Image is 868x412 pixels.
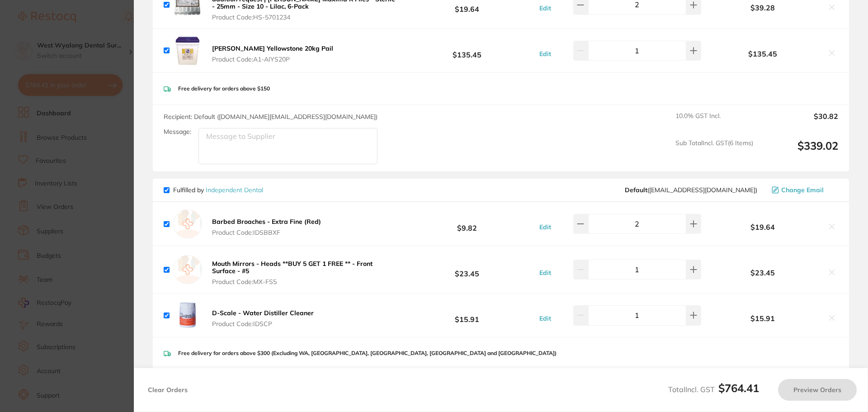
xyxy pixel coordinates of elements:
[400,261,534,278] b: $23.45
[760,139,838,164] output: $339.02
[778,379,857,401] button: Preview Orders
[537,314,554,322] button: Edit
[625,186,757,194] span: orders@independentdental.com.au
[206,186,263,194] a: Independent Dental
[212,14,397,21] span: Product Code: HS-5701234
[164,128,191,136] label: Message:
[212,260,373,275] b: Mouth Mirrors - Heads **BUY 5 GET 1 FREE ** - Front Surface - #5
[209,44,336,63] button: [PERSON_NAME] Yellowstone 20kg Pail Product Code:A1-AIYS20P
[703,50,822,58] b: $135.45
[760,112,838,132] output: $30.82
[703,314,822,322] b: $15.91
[178,350,557,356] p: Free delivery for orders above $300 (Excluding WA, [GEOGRAPHIC_DATA], [GEOGRAPHIC_DATA], [GEOGRAP...
[173,36,202,65] img: bTNkMDh1dw
[537,4,554,12] button: Edit
[178,85,270,92] p: Free delivery for orders above $150
[668,385,759,394] span: Total Incl. GST
[209,260,400,286] button: Mouth Mirrors - Heads **BUY 5 GET 1 FREE ** - Front Surface - #5 Product Code:MX-FS5
[212,320,314,327] span: Product Code: IDSCP
[209,309,316,328] button: D-Scale - Water Distiller Cleaner Product Code:IDSCP
[703,269,822,277] b: $23.45
[675,112,753,132] span: 10.0 % GST Incl.
[173,301,202,330] img: dGVmbnhqMA
[212,44,333,52] b: [PERSON_NAME] Yellowstone 20kg Pail
[212,278,397,285] span: Product Code: MX-FS5
[625,186,647,194] b: Default
[400,307,534,324] b: $15.91
[212,218,321,226] b: Barbed Broaches - Extra Fine (Red)
[703,4,822,12] b: $39.28
[537,269,554,277] button: Edit
[718,381,759,395] b: $764.41
[537,223,554,231] button: Edit
[173,255,202,284] img: empty.jpg
[781,186,824,194] span: Change Email
[212,309,314,317] b: D-Scale - Water Distiller Cleaner
[145,379,190,401] button: Clear Orders
[209,218,324,237] button: Barbed Broaches - Extra Fine (Red) Product Code:IDSBBXF
[400,216,534,232] b: $9.82
[675,139,753,164] span: Sub Total Incl. GST ( 6 Items)
[173,209,202,238] img: empty.jpg
[164,113,377,121] span: Recipient: Default ( [DOMAIN_NAME][EMAIL_ADDRESS][DOMAIN_NAME] )
[703,223,822,231] b: $19.64
[769,186,838,194] button: Change Email
[212,229,321,236] span: Product Code: IDSBBXF
[212,56,333,63] span: Product Code: A1-AIYS20P
[537,50,554,58] button: Edit
[400,42,534,59] b: $135.45
[173,186,263,194] p: Fulfilled by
